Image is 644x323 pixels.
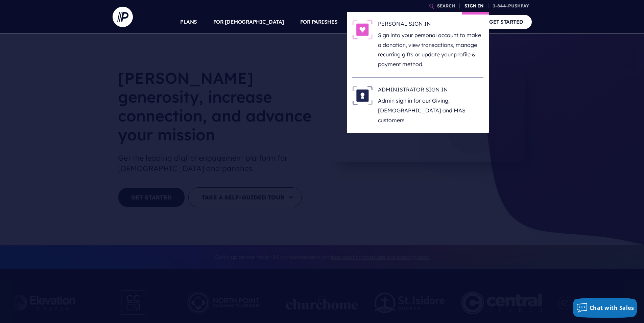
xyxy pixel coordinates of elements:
[352,20,373,39] img: PERSONAL SIGN IN - Illustration
[590,304,634,312] span: Chat with Sales
[481,15,532,29] a: GET STARTED
[352,86,373,105] img: ADMINISTRATOR SIGN IN - Illustration
[400,10,424,34] a: EXPLORE
[378,86,483,96] h6: ADMINISTRATOR SIGN IN
[378,20,483,30] h6: PERSONAL SIGN IN
[378,96,483,125] p: Admin sign in for our Giving, [DEMOGRAPHIC_DATA] and MAS customers
[352,86,483,125] a: ADMINISTRATOR SIGN IN - Illustration ADMINISTRATOR SIGN IN Admin sign in for our Giving, [DEMOGRA...
[440,10,465,34] a: COMPANY
[354,10,384,34] a: SOLUTIONS
[213,10,284,34] a: FOR [DEMOGRAPHIC_DATA]
[180,10,197,34] a: PLANS
[352,20,483,69] a: PERSONAL SIGN IN - Illustration PERSONAL SIGN IN Sign into your personal account to make a donati...
[573,298,638,318] button: Chat with Sales
[300,10,338,34] a: FOR PARISHES
[378,30,483,69] p: Sign into your personal account to make a donation, view transactions, manage recurring gifts or ...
